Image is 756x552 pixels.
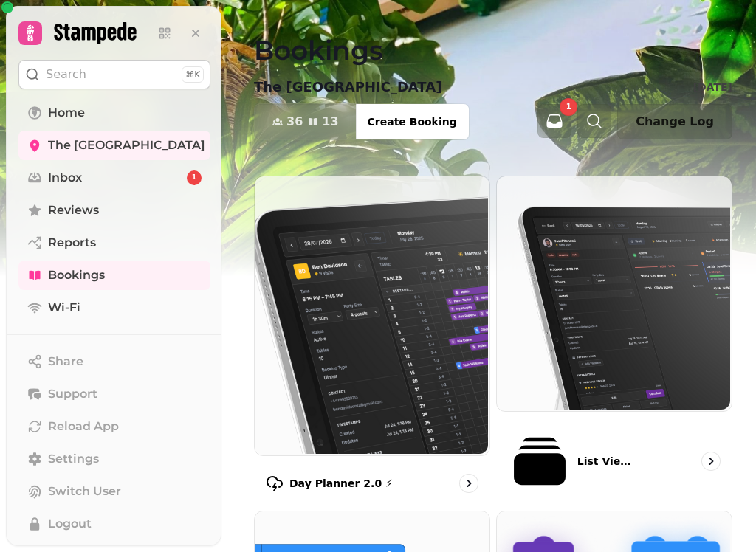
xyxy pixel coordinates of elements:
[48,450,99,468] span: Settings
[18,509,210,539] button: Logout
[48,299,80,317] span: Wi-Fi
[18,293,210,322] a: Wi-Fi
[48,353,83,370] span: Share
[18,347,210,376] button: Share
[18,163,210,193] a: Inbox1
[254,77,441,97] p: The [GEOGRAPHIC_DATA]
[18,261,210,290] a: Bookings
[192,173,196,183] span: 1
[48,234,96,252] span: Reports
[496,176,732,505] a: List View 2.0 ⚡ (New)List View 2.0 ⚡ (New)
[356,104,469,139] button: Create Booking
[18,228,210,258] a: Reports
[322,116,338,128] span: 13
[253,175,488,454] img: Day Planner 2.0 ⚡
[18,412,210,441] button: Reload App
[48,201,99,219] span: Reviews
[182,66,204,83] div: ⌘K
[46,66,86,83] p: Search
[495,175,730,410] img: List View 2.0 ⚡ (New)
[18,131,210,160] a: The [GEOGRAPHIC_DATA]
[636,116,714,128] span: Change Log
[48,169,82,187] span: Inbox
[286,116,303,128] span: 36
[289,476,393,491] p: Day Planner 2.0 ⚡
[577,454,638,469] p: List View 2.0 ⚡ (New)
[48,104,85,122] span: Home
[704,454,718,469] svg: go to
[18,444,210,474] a: Settings
[48,418,119,435] span: Reload App
[617,104,732,139] button: Change Log
[18,379,210,409] button: Support
[18,98,210,128] a: Home
[566,103,571,111] span: 1
[18,477,210,506] button: Switch User
[254,176,490,505] a: Day Planner 2.0 ⚡Day Planner 2.0 ⚡
[48,483,121,500] span: Switch User
[368,117,457,127] span: Create Booking
[48,385,97,403] span: Support
[18,196,210,225] a: Reviews
[48,137,205,154] span: The [GEOGRAPHIC_DATA]
[48,266,105,284] span: Bookings
[461,476,476,491] svg: go to
[693,80,732,94] p: [DATE]
[18,60,210,89] button: Search⌘K
[255,104,357,139] button: 3613
[48,515,92,533] span: Logout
